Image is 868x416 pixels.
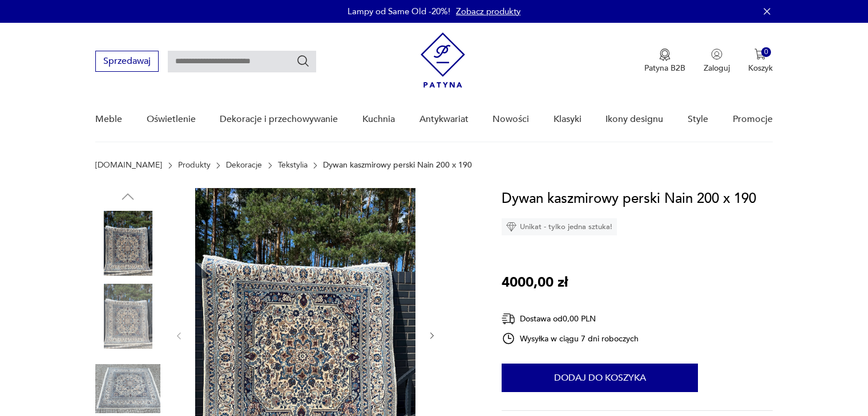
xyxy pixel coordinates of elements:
button: Dodaj do koszyka [502,364,698,392]
img: Ikona diamentu [506,222,516,232]
div: Unikat - tylko jedna sztuka! [502,218,617,235]
img: Zdjęcie produktu Dywan kaszmirowy perski Nain 200 x 190 [95,211,160,276]
a: Meble [95,97,122,141]
p: 4000,00 zł [502,272,568,293]
img: Zdjęcie produktu Dywan kaszmirowy perski Nain 200 x 190 [95,284,160,349]
p: Koszyk [748,63,773,74]
a: Produkty [178,161,211,170]
a: Tekstylia [278,161,308,170]
a: Dekoracje i przechowywanie [220,97,338,141]
a: Kuchnia [362,97,395,141]
a: [DOMAIN_NAME] [95,161,162,170]
p: Dywan kaszmirowy perski Nain 200 x 190 [323,161,472,170]
button: Sprzedawaj [95,51,159,72]
p: Patyna B2B [644,63,685,74]
a: Ikona medaluPatyna B2B [644,48,685,74]
a: Nowości [492,97,529,141]
img: Patyna - sklep z meblami i dekoracjami vintage [421,32,465,88]
button: 0Koszyk [748,48,773,74]
h1: Dywan kaszmirowy perski Nain 200 x 190 [502,188,756,210]
a: Promocje [733,97,773,141]
button: Patyna B2B [644,48,685,74]
img: Ikona koszyka [754,48,766,60]
img: Ikona dostawy [502,312,515,326]
a: Klasyki [554,97,582,141]
button: Szukaj [296,54,310,68]
p: Lampy od Same Old -20%! [348,6,450,17]
a: Sprzedawaj [95,58,159,66]
a: Style [688,97,708,141]
a: Oświetlenie [147,97,196,141]
div: Dostawa od 0,00 PLN [502,312,639,326]
img: Ikona medalu [659,48,671,61]
button: Zaloguj [704,48,730,74]
img: Ikonka użytkownika [711,48,722,60]
div: 0 [761,47,771,57]
a: Antykwariat [419,97,469,141]
p: Zaloguj [704,63,730,74]
a: Dekoracje [226,161,262,170]
a: Zobacz produkty [456,6,520,17]
a: Ikony designu [605,97,663,141]
div: Wysyłka w ciągu 7 dni roboczych [502,332,639,345]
